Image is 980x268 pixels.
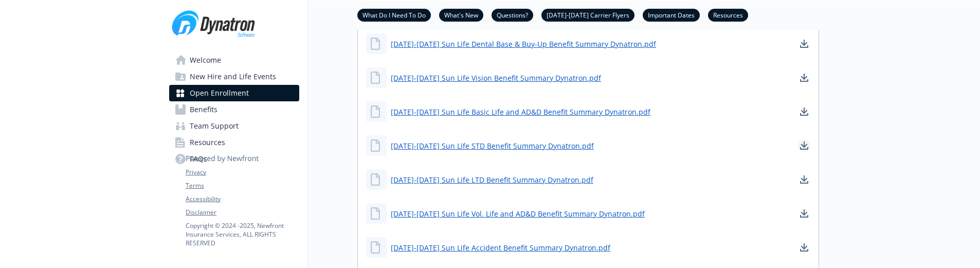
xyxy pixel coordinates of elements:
[190,85,249,101] span: Open Enrollment
[186,181,299,190] a: Terms
[798,241,810,254] a: download document
[798,207,810,220] a: download document
[169,52,299,68] a: Welcome
[186,208,299,217] a: Disclaimer
[169,118,299,134] a: Team Support
[391,140,594,151] a: [DATE]-[DATE] Sun Life STD Benefit Summary Dynatron.pdf
[186,194,299,204] a: Accessibility
[186,168,299,177] a: Privacy
[391,73,601,83] a: [DATE]-[DATE] Sun Life Vision Benefit Summary Dynatron.pdf
[186,221,299,247] p: Copyright © 2024 - 2025 , Newfront Insurance Services, ALL RIGHTS RESERVED
[798,139,810,152] a: download document
[391,242,610,253] a: [DATE]-[DATE] Sun Life Accident Benefit Summary Dynatron.pdf
[391,208,645,219] a: [DATE]-[DATE] Sun Life Vol. Life and AD&D Benefit Summary Dynatron.pdf
[190,134,225,151] span: Resources
[169,134,299,151] a: Resources
[798,38,810,50] a: download document
[643,10,700,20] a: Important Dates
[798,173,810,186] a: download document
[190,52,221,68] span: Welcome
[492,10,533,20] a: Questions?
[391,39,656,49] a: [DATE]-[DATE] Sun Life Dental Base & Buy-Up Benefit Summary Dynatron.pdf
[391,106,650,117] a: [DATE]-[DATE] Sun Life Basic Life and AD&D Benefit Summary Dynatron.pdf
[190,118,239,134] span: Team Support
[190,68,276,85] span: New Hire and Life Events
[798,72,810,84] a: download document
[169,101,299,118] a: Benefits
[798,105,810,118] a: download document
[708,10,748,20] a: Resources
[169,151,299,167] a: FAQs
[169,85,299,101] a: Open Enrollment
[169,68,299,85] a: New Hire and Life Events
[190,101,217,118] span: Benefits
[541,10,634,20] a: [DATE]-[DATE] Carrier Flyers
[357,10,431,20] a: What Do I Need To Do
[391,174,593,185] a: [DATE]-[DATE] Sun Life LTD Benefit Summary Dynatron.pdf
[439,10,483,20] a: What's New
